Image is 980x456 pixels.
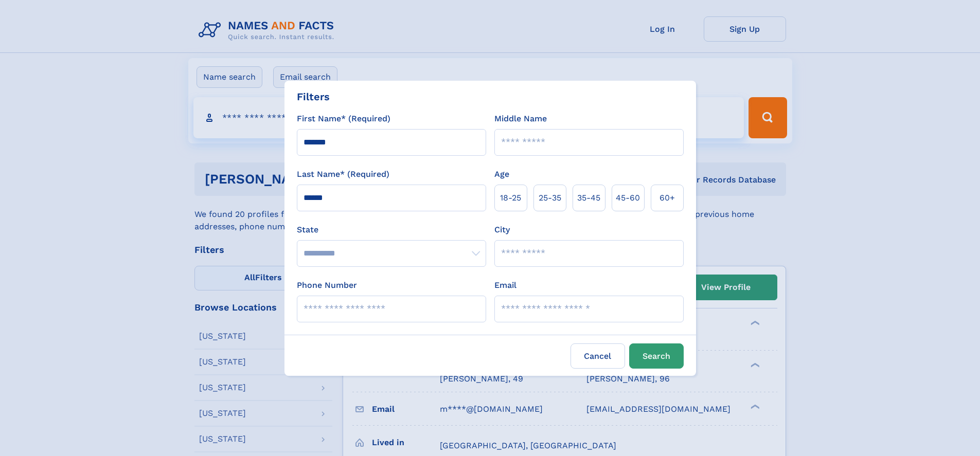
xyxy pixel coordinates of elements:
[577,192,600,204] span: 35‑45
[297,224,486,236] label: State
[629,343,684,369] button: Search
[539,192,561,204] span: 25‑35
[660,192,675,204] span: 60+
[297,279,357,291] label: Phone Number
[500,192,521,204] span: 18‑25
[494,168,509,180] label: Age
[297,89,330,104] div: Filters
[494,279,516,291] label: Email
[494,224,510,236] label: City
[297,113,390,125] label: First Name* (Required)
[616,192,640,204] span: 45‑60
[571,343,625,369] label: Cancel
[297,168,389,180] label: Last Name* (Required)
[494,113,547,125] label: Middle Name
